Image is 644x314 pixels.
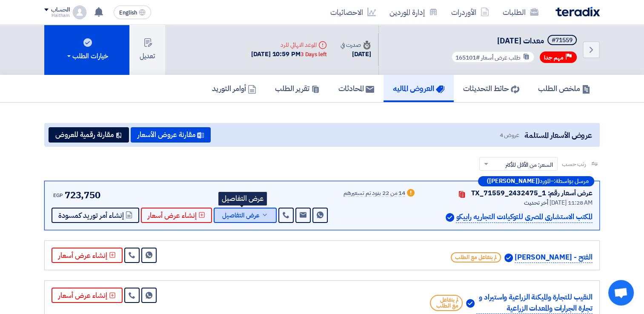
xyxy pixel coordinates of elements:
[301,50,327,59] div: 3 Days left
[266,75,329,102] a: تقرير الطلب
[555,7,600,17] img: Teradix logo
[476,292,592,314] p: النقيب للتجارة والميكنة الزراعية واستيراد و تجارة الجرارات والمعدات الزراعية
[275,83,320,93] h5: تقرير الطلب
[478,176,594,186] div: –
[608,280,634,305] div: Open chat
[562,160,586,168] span: رتب حسب
[52,248,123,263] button: إنشاء عرض أسعار
[66,51,108,61] div: خيارات الطلب
[44,13,69,18] div: Haitham
[540,178,550,184] span: المورد
[552,37,572,43] div: #71559
[449,35,578,47] h5: معدات سبتمبر 2025
[496,2,545,22] a: الطلبات
[544,54,564,62] span: مهم جدا
[129,25,165,75] button: تعديل
[338,83,374,93] h5: المحادثات
[487,178,540,184] b: ([PERSON_NAME])
[463,83,519,93] h5: حائط التحديثات
[52,288,123,303] button: إنشاء عرض أسعار
[471,188,592,198] div: عرض أسعار رقم: TX_71559_2432475_1
[515,252,592,263] p: الفتح - [PERSON_NAME]
[203,75,266,102] a: أوامر التوريد
[341,40,371,49] div: صدرت في
[454,75,529,102] a: حائط التحديثات
[329,75,384,102] a: المحادثات
[383,2,444,22] a: إدارة الموردين
[341,49,371,59] div: [DATE]
[384,75,454,102] a: العروض الماليه
[44,25,129,75] button: خيارات الطلب
[131,127,211,143] button: مقارنة عروض الأسعار
[53,191,63,199] span: EGP
[58,212,124,219] span: إنشاء أمر توريد كمسودة
[214,208,277,223] button: عرض التفاصيل
[393,83,444,93] h5: العروض الماليه
[456,211,592,223] p: المكتب الاستشارى المصرى للتوكيلات التجاريه رابيكو
[466,299,475,308] img: Verified Account
[455,53,480,62] span: #165101
[141,208,212,223] button: إنشاء عرض أسعار
[65,188,100,202] span: 723,750
[505,160,553,169] span: السعر: من الأقل للأكثر
[251,40,326,49] div: الموعد النهائي للرد
[222,212,260,219] span: عرض التفاصيل
[49,127,129,143] button: مقارنة رقمية للعروض
[538,83,590,93] h5: ملخص الطلب
[451,252,501,263] span: لم يتفاعل مع الطلب
[73,6,86,19] img: profile_test.png
[529,75,600,102] a: ملخص الطلب
[504,254,513,262] img: Verified Account
[554,178,589,184] span: مرسل بواسطة:
[251,49,326,59] div: [DATE] 10:59 PM
[343,190,405,197] div: 14 من 22 بنود تم تسعيرهم
[52,208,139,223] button: إنشاء أمر توريد كمسودة
[497,35,544,46] span: معدات [DATE]
[430,295,463,311] span: لم يتفاعل مع الطلب
[444,2,496,22] a: الأوردرات
[114,6,151,19] button: English
[212,83,256,93] h5: أوامر التوريد
[524,129,592,141] span: عروض الأسعار المستلمة
[446,213,454,222] img: Verified Account
[549,198,592,207] span: [DATE] 11:28 AM
[148,212,197,219] span: إنشاء عرض أسعار
[481,53,521,62] span: طلب عرض أسعار
[119,10,137,16] span: English
[323,2,383,22] a: الاحصائيات
[499,131,519,140] span: عروض 4
[218,192,267,206] div: عرض التفاصيل
[524,198,548,207] span: أخر تحديث
[51,6,69,14] div: الحساب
